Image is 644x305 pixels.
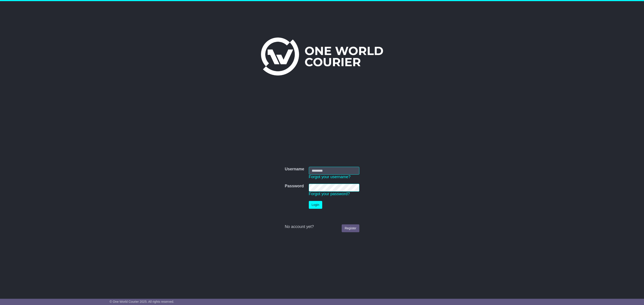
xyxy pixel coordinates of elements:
span: © One World Courier 2025. All rights reserved. [110,300,174,303]
img: One World [261,38,383,75]
a: Forgot your username? [309,175,351,179]
div: No account yet? [285,224,359,229]
a: Register [342,224,359,232]
label: Password [285,184,304,189]
label: Username [285,167,304,172]
a: Forgot your password? [309,192,350,196]
button: Login [309,201,322,209]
